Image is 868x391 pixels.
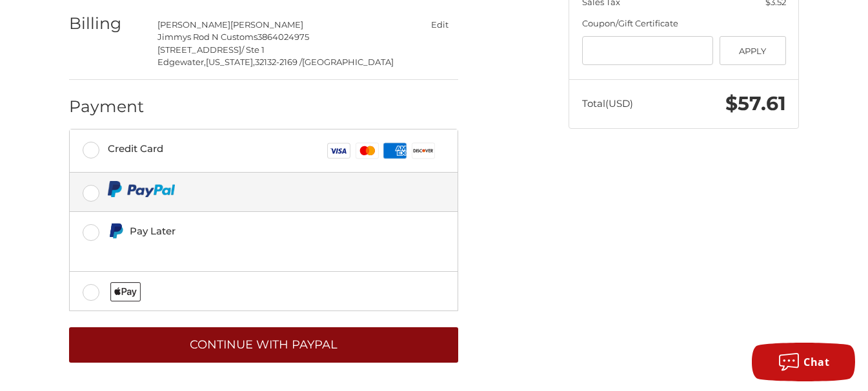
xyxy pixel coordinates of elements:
span: $57.61 [725,91,786,115]
span: [STREET_ADDRESS] [157,44,241,55]
h2: Billing [69,14,145,33]
span: / Ste 1 [241,44,265,55]
iframe: PayPal Message 1 [108,244,370,256]
span: 32132-2169 / [255,57,302,67]
span: [US_STATE], [206,57,255,67]
span: Edgewater, [157,57,206,67]
input: Gift Certificate or Coupon Code [582,36,714,65]
button: Continue with PayPal [69,327,458,363]
img: Applepay icon [110,282,141,301]
div: Coupon/Gift Certificate [582,17,786,30]
button: Chat [752,343,855,381]
img: PayPal icon [108,181,176,197]
span: [PERSON_NAME] [157,19,230,30]
span: Chat [803,355,829,369]
span: [GEOGRAPHIC_DATA] [302,57,394,67]
button: Apply [720,36,786,65]
span: 3864024975 [257,32,309,42]
span: Jimmys Rod N Customs [157,32,257,42]
span: [PERSON_NAME] [230,19,303,30]
button: Edit [421,15,458,34]
div: Pay Later [130,220,369,242]
div: Credit Card [108,138,163,159]
h2: Payment [69,97,145,117]
span: Total (USD) [582,97,633,110]
img: Pay Later icon [108,223,124,239]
